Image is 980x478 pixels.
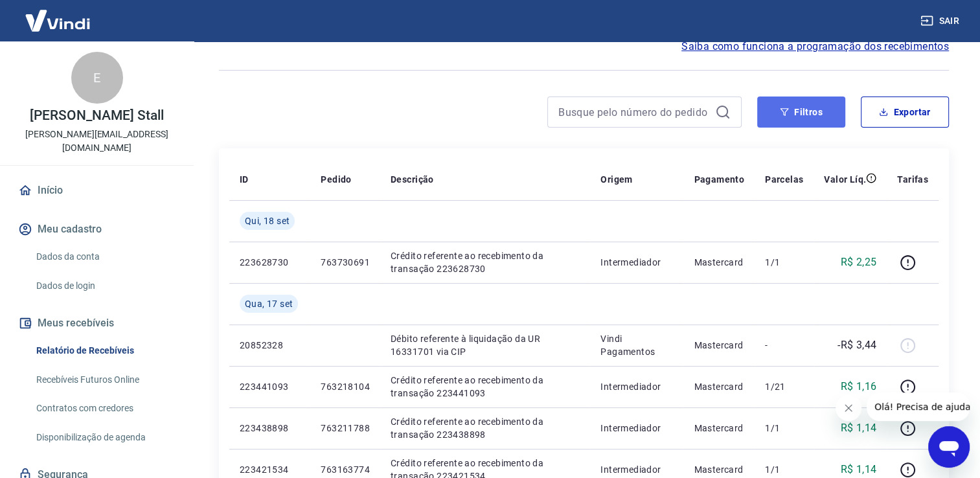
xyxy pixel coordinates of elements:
p: R$ 1,14 [840,462,876,477]
p: Descrição [391,173,434,186]
iframe: Botão para abrir a janela de mensagens [928,426,970,468]
span: Qua, 17 set [245,297,293,310]
p: Intermediador [600,256,673,269]
p: Crédito referente ao recebimento da transação 223441093 [391,374,580,400]
p: Mastercard [694,256,744,269]
p: Intermediador [600,422,673,435]
a: Contratos com credores [31,395,178,422]
p: Tarifas [897,173,928,186]
p: -R$ 3,44 [838,337,876,353]
p: 1/21 [765,380,803,393]
p: [PERSON_NAME] Stall [30,109,163,122]
p: Intermediador [600,380,673,393]
button: Meu cadastro [16,215,178,244]
a: Recebíveis Futuros Online [31,367,178,393]
a: Dados de login [31,273,178,299]
p: Mastercard [694,463,744,476]
p: 223438898 [240,422,300,435]
p: 1/1 [765,463,803,476]
p: Pedido [321,173,351,186]
p: 223421534 [240,463,300,476]
p: Vindi Pagamentos [600,332,673,358]
a: Dados da conta [31,244,178,270]
iframe: Mensagem da empresa [867,393,970,421]
p: Mastercard [694,339,744,352]
p: Crédito referente ao recebimento da transação 223628730 [391,249,580,275]
p: Parcelas [765,173,803,186]
button: Sair [918,9,964,33]
p: 1/1 [765,422,803,435]
a: Início [16,176,178,205]
p: [PERSON_NAME][EMAIL_ADDRESS][DOMAIN_NAME] [10,128,183,155]
p: Pagamento [694,173,744,186]
img: Vindi [16,1,100,40]
p: 1/1 [765,256,803,269]
p: R$ 2,25 [840,255,876,270]
button: Filtros [757,97,845,128]
p: 763730691 [321,256,370,269]
p: Intermediador [600,463,673,476]
p: Mastercard [694,380,744,393]
p: 223441093 [240,380,300,393]
p: 763218104 [321,380,370,393]
p: - [765,339,803,352]
input: Busque pelo número do pedido [558,102,710,122]
p: Valor Líq. [824,173,866,186]
p: Débito referente à liquidação da UR 16331701 via CIP [391,332,580,358]
span: Olá! Precisa de ajuda? [8,9,109,19]
p: Mastercard [694,422,744,435]
a: Saiba como funciona a programação dos recebimentos [681,39,949,54]
p: ID [240,173,249,186]
p: 20852328 [240,339,300,352]
p: Crédito referente ao recebimento da transação 223438898 [391,415,580,441]
button: Exportar [861,97,949,128]
a: Relatório de Recebíveis [31,337,178,364]
span: Qui, 18 set [245,214,290,227]
p: Origem [600,173,632,186]
button: Meus recebíveis [16,309,178,337]
p: 763211788 [321,422,370,435]
p: R$ 1,16 [840,379,876,394]
a: Disponibilização de agenda [31,424,178,451]
div: E [71,52,123,104]
p: 763163774 [321,463,370,476]
p: 223628730 [240,256,300,269]
iframe: Fechar mensagem [836,395,861,421]
p: R$ 1,14 [840,420,876,436]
